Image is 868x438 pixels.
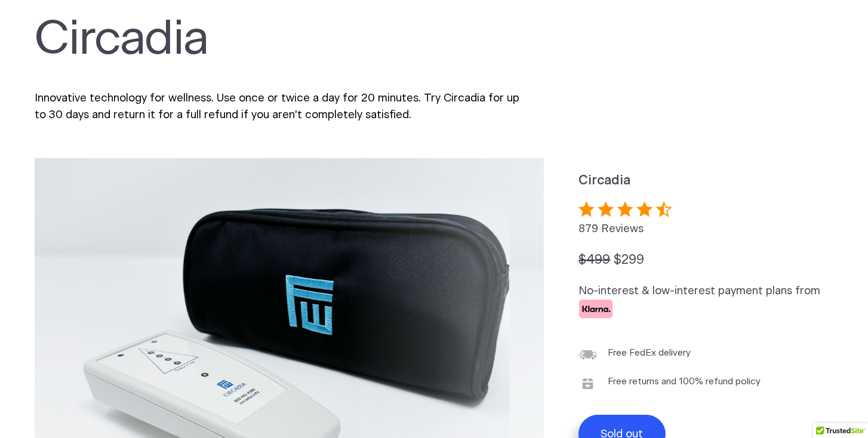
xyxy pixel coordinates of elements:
[35,13,531,67] h1: Circadia
[578,254,610,266] s: $499
[578,197,684,221] img: 4.5_stars.png
[578,300,613,319] svg: Klarna
[35,92,519,121] span: Innovative technology for wellness. Use once or twice a day for 20 minutes. Try Circadia for up t...
[614,254,644,266] span: $299
[578,223,644,235] span: 879 Reviews
[608,346,691,364] span: Free FedEx delivery
[578,174,630,187] strong: Circadia
[578,285,820,297] span: No-interest & low-interest payment plans from
[608,375,761,393] span: Free returns and 100% refund policy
